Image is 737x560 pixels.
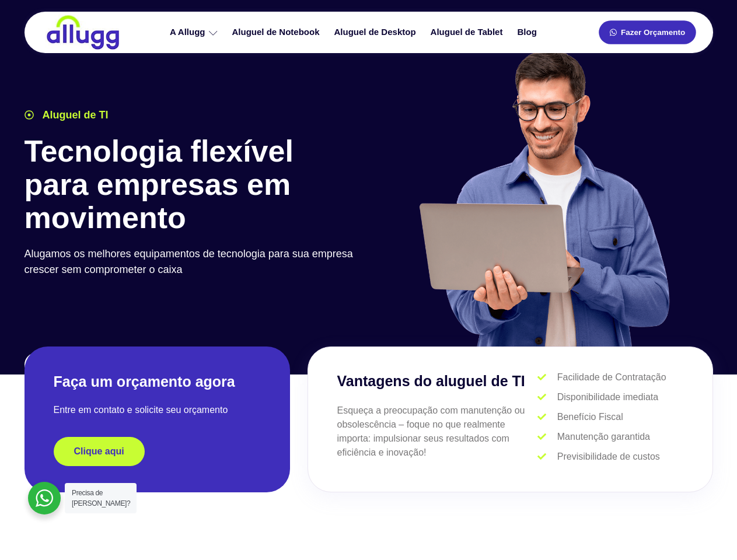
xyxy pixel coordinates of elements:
a: Clique aqui [54,437,145,466]
a: Fazer Orçamento [599,20,696,44]
img: locação de TI é Allugg [45,15,121,50]
p: Esqueça a preocupação com manutenção ou obsolescência – foque no que realmente importa: impulsion... [337,404,538,460]
span: Fazer Orçamento [621,29,685,37]
h3: Vantagens do aluguel de TI [337,370,538,393]
img: aluguel de ti para startups [415,49,672,346]
a: Aluguel de Notebook [226,22,329,43]
iframe: Chat Widget [527,411,737,560]
p: Entre em contato e solicite seu orçamento [54,403,261,417]
a: Aluguel de Tablet [425,22,512,43]
p: Alugamos os melhores equipamentos de tecnologia para sua empresa crescer sem comprometer o caixa [25,246,363,278]
span: Facilidade de Contratação [554,370,666,384]
h2: Faça um orçamento agora [54,372,261,391]
span: Aluguel de TI [40,107,109,123]
h1: Tecnologia flexível para empresas em movimento [25,135,363,235]
span: Disponibilidade imediata [554,390,658,404]
span: Precisa de [PERSON_NAME]? [72,489,130,508]
a: A Allugg [164,22,226,43]
span: Clique aqui [74,447,124,456]
a: Blog [511,22,545,43]
span: Benefício Fiscal [554,410,623,424]
a: Aluguel de Desktop [329,22,425,43]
